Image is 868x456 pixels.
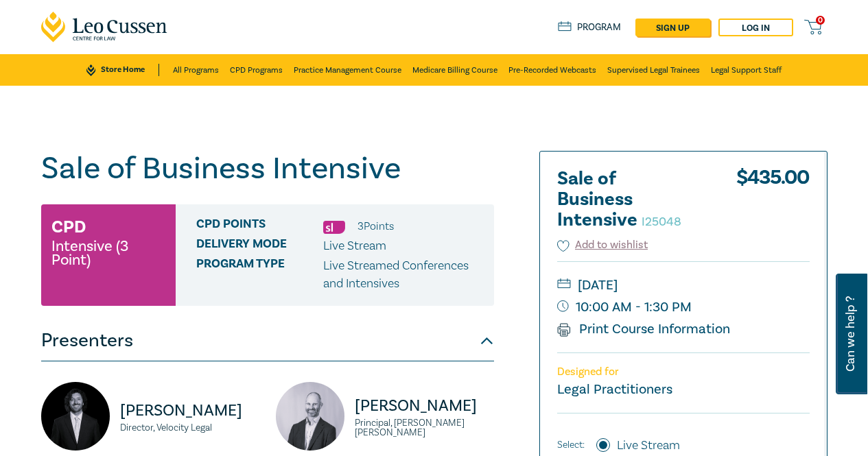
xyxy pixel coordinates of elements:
[736,169,810,237] div: $ 435.00
[816,16,825,25] span: 0
[557,169,708,230] h2: Sale of Business Intensive
[86,64,159,76] a: Store Home
[557,381,672,398] small: Legal Practitioners
[41,382,110,451] img: https://s3.ap-southeast-2.amazonaws.com/leo-cussen-store-production-content/Contacts/Seamus%20Rya...
[323,257,484,293] p: Live Streamed Conferences and Intensives
[607,54,700,86] a: Supervised Legal Trainees
[355,395,494,417] p: [PERSON_NAME]
[557,320,731,338] a: Print Course Information
[508,54,596,86] a: Pre-Recorded Webcasts
[711,54,782,86] a: Legal Support Staff
[357,217,394,235] li: 3 Point s
[196,217,323,235] span: CPD Points
[173,54,219,86] a: All Programs
[635,19,710,36] a: sign up
[642,214,681,230] small: I25048
[355,418,494,437] small: Principal, [PERSON_NAME] [PERSON_NAME]
[41,320,494,361] button: Presenters
[294,54,401,86] a: Practice Management Course
[558,21,622,34] a: Program
[844,282,857,386] span: Can we help ?
[196,237,323,255] span: Delivery Mode
[557,296,810,318] small: 10:00 AM - 1:30 PM
[557,237,648,253] button: Add to wishlist
[323,238,386,254] span: Live Stream
[51,239,165,267] small: Intensive (3 Point)
[412,54,497,86] a: Medicare Billing Course
[120,423,259,433] small: Director, Velocity Legal
[718,19,793,36] a: Log in
[557,365,810,379] p: Designed for
[230,54,283,86] a: CPD Programs
[323,221,345,234] img: Substantive Law
[276,382,344,451] img: https://s3.ap-southeast-2.amazonaws.com/leo-cussen-store-production-content/Contacts/Paul%20Gray/...
[617,437,680,455] label: Live Stream
[41,151,494,187] h1: Sale of Business Intensive
[51,215,86,239] h3: CPD
[557,437,585,453] span: Select:
[196,257,323,293] span: Program type
[120,400,259,422] p: [PERSON_NAME]
[557,274,810,296] small: [DATE]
